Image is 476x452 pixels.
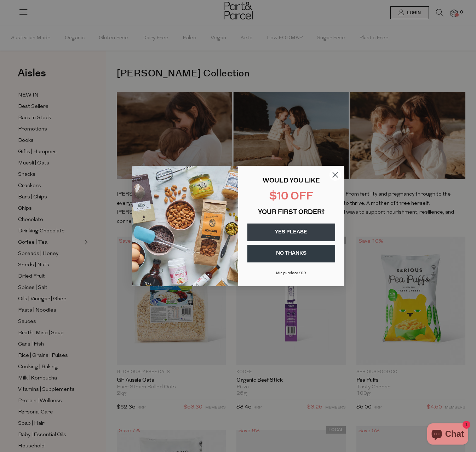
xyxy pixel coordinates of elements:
img: 43fba0fb-7538-40bc-babb-ffb1a4d097bc.jpeg [132,166,238,286]
inbox-online-store-chat: Shopify online store chat [425,423,470,446]
span: $10 OFF [269,191,313,202]
span: YOUR FIRST ORDER? [258,209,325,216]
span: Min purchase $99 [276,271,306,275]
span: WOULD YOU LIKE [263,178,320,184]
button: NO THANKS [247,245,335,262]
button: Close dialog [329,169,342,181]
button: YES PLEASE [247,224,335,241]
